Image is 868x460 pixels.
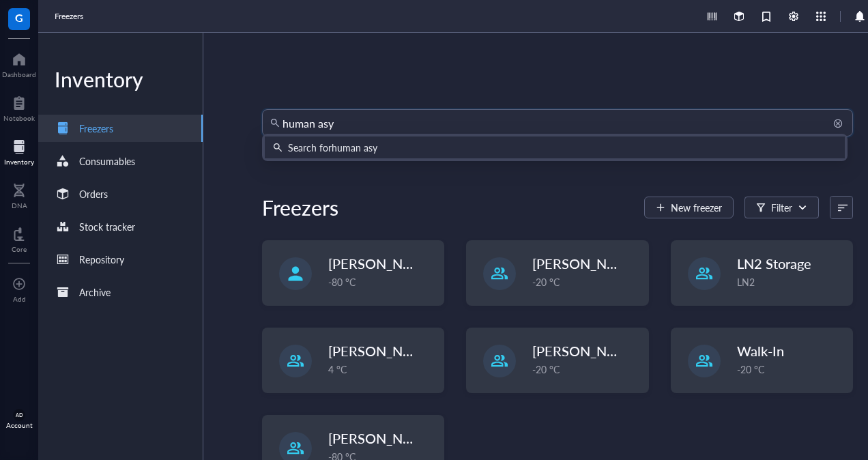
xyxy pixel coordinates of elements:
div: Orders [79,186,108,201]
span: [PERSON_NAME] [328,429,437,448]
span: [PERSON_NAME] [328,254,437,273]
div: Inventory [4,158,34,166]
a: Core [12,223,27,253]
div: Freezers [262,194,338,221]
a: Dashboard [2,48,36,78]
div: Notebook [3,114,35,122]
div: -20 °C [532,274,639,289]
a: Repository [38,246,203,273]
span: [PERSON_NAME] [532,254,641,273]
span: [PERSON_NAME] [328,341,437,360]
div: Search for human asy [288,140,377,155]
span: New freezer [671,202,722,213]
div: Dashboard [2,70,36,78]
div: Repository [79,252,124,267]
span: LN2 Storage [737,254,811,273]
div: -20 °C [737,362,844,377]
a: Consumables [38,147,203,175]
button: New freezer [644,197,734,218]
div: Account [6,421,33,429]
div: DNA [12,201,27,210]
div: Consumables [79,154,135,169]
span: Walk-In [737,341,784,360]
div: Filter [771,200,792,215]
a: Archive [38,278,203,306]
span: G [15,9,23,26]
div: Archive [79,285,111,300]
div: Add [13,295,26,303]
div: Freezers [79,121,113,136]
a: Orders [38,180,203,207]
div: Stock tracker [79,219,135,234]
div: -80 °C [328,274,435,289]
a: Notebook [3,92,35,122]
div: Core [12,245,27,253]
div: LN2 [737,274,844,289]
div: -20 °C [532,362,639,377]
div: Inventory [38,66,203,93]
a: Freezers [55,10,86,23]
span: [PERSON_NAME] [532,341,641,360]
span: AD [16,412,23,418]
a: Freezers [38,115,203,142]
a: Stock tracker [38,213,203,240]
a: DNA [12,179,27,210]
div: 4 °C [328,362,435,377]
a: Inventory [4,136,34,166]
